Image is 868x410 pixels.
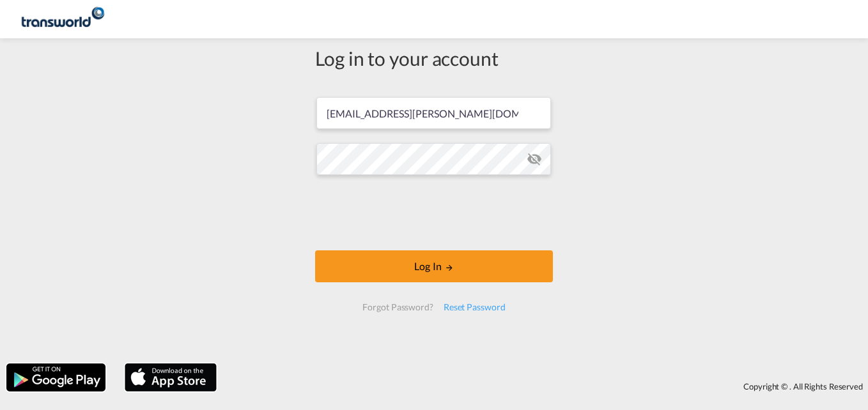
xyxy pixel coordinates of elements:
div: Reset Password [438,296,511,319]
iframe: reCAPTCHA [337,188,531,238]
img: apple.png [123,362,218,393]
button: LOGIN [315,250,553,282]
md-icon: icon-eye-off [527,151,542,167]
div: Forgot Password? [357,296,438,319]
div: Log in to your account [315,45,553,72]
input: Enter email/phone number [316,97,551,129]
div: Copyright © . All Rights Reserved [223,376,868,397]
img: google.png [5,362,107,393]
img: 1a84b2306ded11f09c1219774cd0a0fe.png [19,5,105,34]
